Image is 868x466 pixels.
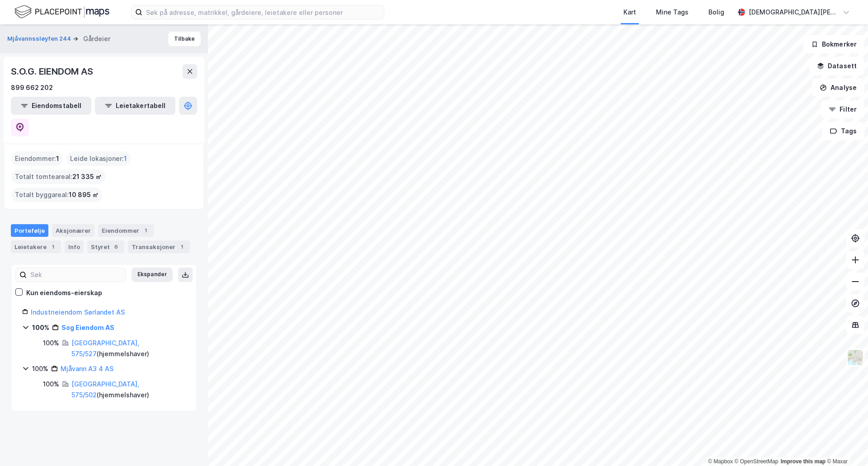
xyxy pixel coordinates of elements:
[65,240,84,253] div: Info
[32,322,49,333] div: 100%
[821,100,864,118] button: Filter
[168,32,201,46] button: Tilbake
[11,64,95,79] div: S.O.G. EIENDOM AS
[43,338,59,348] div: 100%
[71,380,139,399] a: [GEOGRAPHIC_DATA], 575/502
[98,224,154,237] div: Eiendommer
[61,324,114,331] a: Sog Eiendom AS
[823,423,868,466] div: Kontrollprogram for chat
[822,122,864,140] button: Tags
[11,224,48,237] div: Portefølje
[809,57,864,75] button: Datasett
[11,169,105,184] div: Totalt tomteareal :
[11,82,53,93] div: 899 662 202
[69,189,99,200] span: 10 895 ㎡
[623,7,636,18] div: Kart
[11,97,91,115] button: Eiendomstabell
[32,363,48,374] div: 100%
[71,339,139,358] a: [GEOGRAPHIC_DATA], 575/527
[128,240,190,253] div: Transaksjoner
[27,268,126,282] input: Søk
[71,379,186,400] div: ( hjemmelshaver )
[48,242,57,251] div: 1
[803,35,864,53] button: Bokmerker
[43,379,59,390] div: 100%
[83,33,110,44] div: Gårdeier
[31,308,125,316] a: Industrieiendom Sørlandet AS
[749,7,839,18] div: [DEMOGRAPHIC_DATA][PERSON_NAME]
[823,423,868,466] iframe: Chat Widget
[708,458,733,465] a: Mapbox
[708,7,724,18] div: Bolig
[72,171,102,182] span: 21 335 ㎡
[11,188,102,202] div: Totalt byggareal :
[124,153,127,164] span: 1
[61,365,113,372] a: Mjåvann A3 4 AS
[812,79,864,97] button: Analyse
[71,338,186,359] div: ( hjemmelshaver )
[66,151,131,166] div: Leide lokasjoner :
[142,5,384,19] input: Søk på adresse, matrikkel, gårdeiere, leietakere eller personer
[656,7,689,18] div: Mine Tags
[11,151,63,166] div: Eiendommer :
[14,4,109,20] img: logo.f888ab2527a4732fd821a326f86c7f29.svg
[7,34,73,43] button: Mjåvannssløyfen 244
[735,458,778,465] a: OpenStreetMap
[141,226,150,235] div: 1
[177,242,186,251] div: 1
[11,240,61,253] div: Leietakere
[781,458,826,465] a: Improve this map
[847,349,864,366] img: Z
[56,153,59,164] span: 1
[95,97,175,115] button: Leietakertabell
[87,240,124,253] div: Styret
[112,242,121,251] div: 6
[26,287,102,298] div: Kun eiendoms-eierskap
[52,224,94,237] div: Aksjonærer
[132,268,173,282] button: Ekspander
